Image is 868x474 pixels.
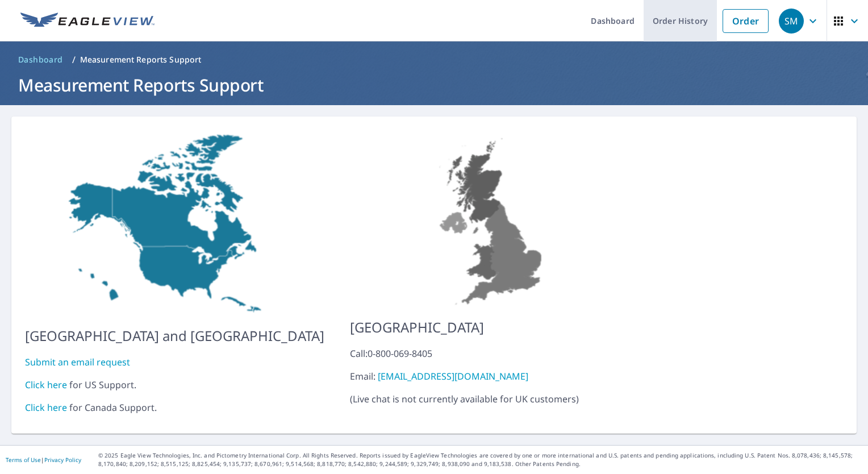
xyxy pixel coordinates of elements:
p: [GEOGRAPHIC_DATA] and [GEOGRAPHIC_DATA] [25,326,324,346]
a: Submit an email request [25,356,130,368]
p: © 2025 Eagle View Technologies, Inc. and Pictometry International Corp. All Rights Reserved. Repo... [98,451,862,468]
div: Email: [350,369,636,383]
img: US-MAP [350,130,636,308]
li: / [72,53,76,66]
h1: Measurement Reports Support [14,73,854,97]
a: Click here [25,401,67,414]
p: [GEOGRAPHIC_DATA] [350,317,636,338]
p: Measurement Reports Support [80,54,202,65]
a: Privacy Policy [44,456,81,464]
img: US-MAP [25,130,324,317]
nav: breadcrumb [14,51,854,69]
div: for Canada Support. [25,401,324,414]
a: Order [723,9,769,33]
img: EV Logo [20,13,155,30]
p: ( Live chat is not currently available for UK customers ) [350,347,636,406]
div: for US Support. [25,378,324,392]
a: Terms of Use [6,456,41,464]
div: SM [779,9,804,34]
p: | [6,456,81,463]
a: [EMAIL_ADDRESS][DOMAIN_NAME] [378,370,528,382]
a: Dashboard [14,51,68,69]
div: Call: 0-800-069-8405 [350,347,636,360]
a: Click here [25,379,67,391]
span: Dashboard [18,54,63,65]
